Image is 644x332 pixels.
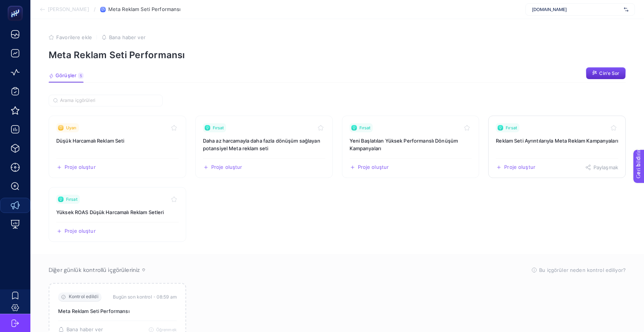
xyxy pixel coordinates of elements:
a: Başlıklı içgörüyü görüntüleyin [49,116,186,178]
font: Proje oluştur [65,164,96,170]
font: Fırsat [359,125,371,130]
font: Görüşler [55,72,76,78]
a: Başlıklı içgörüyü görüntüleyin [49,187,186,242]
button: Cin'e Sor [586,67,626,79]
font: Fırsat [66,197,78,202]
font: Favorilere ekle [56,34,92,40]
font: [PERSON_NAME] [48,6,89,12]
a: Başlıklı içgörüyü görüntüleyin [488,116,626,178]
font: Düşük Harcamalı Reklam Seti [56,138,125,144]
h3: İçgörü başlığı [56,137,179,145]
button: Bu içgörüye dayalı yeni bir proje oluşturun [496,164,535,170]
button: Favorileri değiştir [609,123,618,132]
font: Proje oluştur [211,164,242,170]
font: Kontrol edildi [69,294,98,299]
img: svg%3e [624,6,628,13]
font: Reklam Seti Ayrıntılarıyla Meta Reklam Kampanyaları [496,138,618,144]
font: Geri bildirim [5,2,35,8]
font: Meta Reklam Seti Performansı [58,308,130,314]
font: 5 [80,73,82,78]
font: Uyarı [66,125,77,130]
button: Favorileri değiştir [462,123,472,132]
button: Favorilere ekle [49,34,92,40]
a: Başlıklı içgörüyü görüntüleyin [195,116,333,178]
button: Bu içgörüyü paylaşın [585,164,618,170]
button: Favorileri değiştir [169,123,179,132]
font: Bugün son kontrol・08:59 am [113,294,177,300]
font: [DOMAIN_NAME] [532,6,567,12]
font: Fırsat [506,125,517,130]
font: Meta Reklam Seti Performansı [49,49,185,60]
a: Başlıklı içgörüyü görüntüleyin [342,116,479,178]
section: İçgörü Paketleri [49,116,626,242]
font: Bana haber ver [109,34,146,40]
font: Daha az harcamayla daha fazla dönüşüm sağlayan potansiyel Meta reklam seti [203,138,320,151]
button: Bu içgörüye dayalı yeni bir proje oluşturun [350,164,389,170]
font: Cin'e Sor [599,70,619,76]
button: Bu içgörüye dayalı yeni bir proje oluşturun [56,164,96,170]
button: Bana haber ver [101,34,146,40]
button: Favorileri değiştir [169,195,179,204]
font: Proje oluştur [358,164,389,170]
h3: İçgörü başlığı [350,137,472,152]
font: Bu içgörüler neden kontrol ediliyor? [539,267,626,273]
button: Favorileri değiştir [316,123,325,132]
font: Yüksek ROAS Düşük Harcamalı Reklam Setleri [56,209,164,215]
font: Paylaşmak [593,164,618,170]
font: Fırsat [213,125,224,130]
font: Yeni Başlatılan Yüksek Performanslı Dönüşüm Kampanyaları [350,138,458,151]
button: Bu içgörüye dayalı yeni bir proje oluşturun [203,164,242,170]
font: Meta Reklam Seti Performansı [108,6,181,12]
input: Aramak [60,98,158,103]
font: / [94,6,96,12]
font: Proje oluştur [504,164,535,170]
font: Diğer günlük kontrollü içgörüleriniz [49,266,140,274]
font: Proje oluştur [65,228,96,234]
button: Bu içgörüye dayalı yeni bir proje oluşturun [56,228,96,234]
h3: İçgörü başlığı [56,208,179,216]
h3: İçgörü başlığı [203,137,325,152]
h3: İçgörü başlığı [496,137,618,145]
